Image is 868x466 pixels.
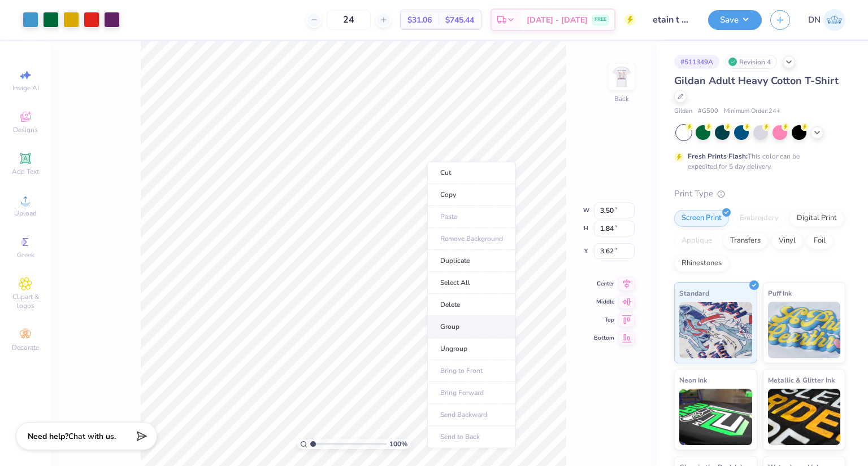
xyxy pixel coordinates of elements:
li: Delete [427,294,516,316]
div: # 511349A [674,55,719,69]
img: Danielle Newport [823,9,845,31]
img: Metallic & Glitter Ink [768,389,841,445]
span: Center [594,280,614,288]
div: This color can be expedited for 5 day delivery. [688,151,827,172]
div: Print Type [674,187,845,200]
span: Gildan Adult Heavy Cotton T-Shirt [674,74,839,87]
span: Image AI [12,83,39,93]
span: Clipart & logos [6,292,45,310]
span: FREE [594,16,606,24]
div: Back [614,94,629,104]
a: DN [808,9,845,31]
span: Designs [13,125,38,134]
span: Add Text [12,167,39,176]
span: Bottom [594,334,614,342]
img: Back [610,65,633,88]
div: Vinyl [771,232,803,249]
div: Revision 4 [725,55,777,69]
div: Digital Print [789,210,844,227]
li: Cut [427,161,516,184]
div: Rhinestones [674,255,729,272]
span: Gildan [674,107,692,116]
span: # G500 [698,107,718,116]
li: Duplicate [427,250,516,272]
img: Standard [679,302,752,358]
span: Minimum Order: 24 + [724,107,780,116]
img: Puff Ink [768,302,841,358]
strong: Fresh Prints Flash: [688,152,748,161]
span: Neon Ink [679,374,707,386]
li: Ungroup [427,338,516,360]
input: Untitled Design [644,8,700,31]
div: Applique [674,232,719,249]
div: Embroidery [732,210,786,227]
span: Decorate [12,343,39,352]
span: $31.06 [407,14,432,26]
input: – – [327,10,371,30]
span: Middle [594,298,614,306]
span: Top [594,316,614,324]
span: DN [808,14,821,27]
span: Chat with us. [68,431,116,442]
div: Screen Print [674,210,729,227]
li: Copy [427,184,516,206]
span: Upload [14,209,37,218]
button: Save [708,10,762,30]
span: 100 % [389,439,407,449]
li: Select All [427,272,516,294]
img: Neon Ink [679,389,752,445]
li: Group [427,316,516,338]
span: Puff Ink [768,287,792,299]
div: Foil [806,232,833,249]
span: $745.44 [445,14,474,26]
span: Greek [17,250,34,260]
span: [DATE] - [DATE] [527,14,588,26]
span: Standard [679,287,709,299]
span: Metallic & Glitter Ink [768,374,835,386]
div: Transfers [723,232,768,249]
strong: Need help? [28,431,68,442]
